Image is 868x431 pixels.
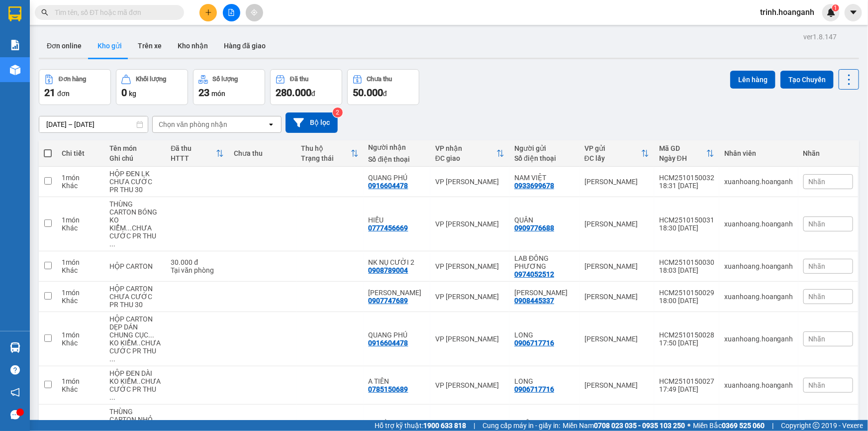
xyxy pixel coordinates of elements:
[659,331,714,339] div: HCM2510150028
[724,381,793,389] div: xuanhoang.hoanganh
[514,254,575,270] div: LAB ĐÔNG PHƯƠNG
[369,377,425,385] div: A TIÊN
[109,393,115,401] span: ...
[171,258,224,266] div: 30.000 đ
[369,216,425,224] div: HIẾU
[129,90,136,98] span: kg
[369,182,408,190] div: 0916604478
[39,34,90,58] button: Đơn online
[584,144,641,152] div: VP gửi
[166,140,229,167] th: Toggle SortBy
[109,216,161,248] div: KO KIỂM...CHƯA CƯỚC PR THU 40
[594,422,685,430] strong: 0708 023 035 - 0935 103 250
[383,90,387,98] span: đ
[90,34,130,58] button: Kho gửi
[62,289,99,297] div: 1 món
[659,224,714,232] div: 18:30 [DATE]
[246,4,263,21] button: aim
[251,9,258,16] span: aim
[435,381,504,389] div: VP [PERSON_NAME]
[514,154,575,162] div: Số điện thoại
[311,90,315,98] span: đ
[216,34,274,58] button: Hàng đã giao
[724,220,793,228] div: xuanhoang.hoanganh
[693,420,765,431] span: Miền Bắc
[514,144,575,152] div: Người gửi
[435,220,504,228] div: VP [PERSON_NAME]
[514,385,554,393] div: 0906717716
[514,339,554,347] div: 0906717716
[62,149,99,157] div: Chi tiết
[62,377,99,385] div: 1 món
[369,289,425,297] div: THANH HUY
[435,335,504,343] div: VP [PERSON_NAME]
[722,422,765,430] strong: 0369 525 060
[724,149,793,157] div: Nhân viên
[148,331,154,339] span: ...
[59,76,86,83] div: Đơn hàng
[780,71,834,89] button: Tạo Chuyến
[375,420,466,431] span: Hỗ trợ kỹ thuật:
[514,224,554,232] div: 0909776688
[514,270,554,278] div: 0974052512
[514,331,575,339] div: LONG
[198,87,209,99] span: 23
[109,369,161,377] div: HỘP ĐEN DÀI
[109,144,161,152] div: Tên món
[347,69,419,105] button: Chưa thu50.000đ
[514,377,575,385] div: LONG
[116,69,188,105] button: Khối lượng0kg
[171,266,224,274] div: Tại văn phòng
[659,289,714,297] div: HCM2510150029
[803,149,853,157] div: Nhãn
[849,8,858,17] span: caret-down
[109,262,161,270] div: HỘP CARTON
[159,119,227,129] div: Chọn văn phòng nhận
[199,4,217,21] button: plus
[39,116,148,132] input: Select a date range.
[659,266,714,274] div: 18:03 [DATE]
[772,420,773,431] span: |
[55,7,172,18] input: Tìm tên, số ĐT hoặc mã đơn
[286,112,338,133] button: Bộ lọc
[171,154,216,162] div: HTTT
[276,87,311,99] span: 280.000
[514,216,575,224] div: QUÂN
[435,293,504,301] div: VP [PERSON_NAME]
[109,200,161,216] div: THÙNG CARTON BÓNG
[301,154,351,162] div: Trạng thái
[62,174,99,182] div: 1 món
[659,182,714,190] div: 18:31 [DATE]
[369,297,408,305] div: 0907747689
[369,174,425,182] div: QUANG PHÚ
[44,87,55,99] span: 21
[62,339,99,347] div: Khác
[369,385,408,393] div: 0785150689
[659,216,714,224] div: HCM2510150031
[41,9,48,16] span: search
[369,155,425,163] div: Số điện thoại
[10,410,20,420] span: message
[659,297,714,305] div: 18:00 [DATE]
[10,40,20,50] img: solution-icon
[809,178,826,186] span: Nhãn
[423,422,466,430] strong: 1900 633 818
[62,385,99,393] div: Khác
[369,258,425,266] div: NK NỤ CƯỜI 2
[584,335,649,343] div: [PERSON_NAME]
[109,170,161,178] div: HỘP ĐEN LK
[10,365,20,375] span: question-circle
[584,262,649,270] div: [PERSON_NAME]
[353,87,383,99] span: 50.000
[228,9,235,16] span: file-add
[579,140,654,167] th: Toggle SortBy
[109,377,161,401] div: KO KIỂM..CHƯA CƯỚC PR THU 30
[832,4,839,11] sup: 1
[109,315,161,339] div: HỘP CARTON DẸP DÁN CHUNG CỤC ĐEN
[659,339,714,347] div: 17:50 [DATE]
[333,108,343,117] sup: 2
[724,293,793,301] div: xuanhoang.hoanganh
[659,420,714,428] div: HCM2510150026
[121,87,127,99] span: 0
[62,182,99,190] div: Khác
